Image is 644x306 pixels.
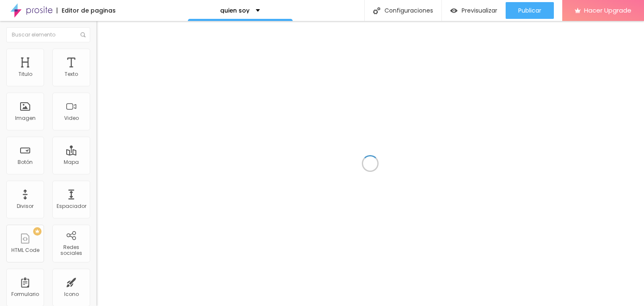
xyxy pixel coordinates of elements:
[55,244,88,257] div: Redes sociales
[462,7,497,14] span: Previsualizar
[506,2,554,19] button: Publicar
[6,27,90,42] input: Buscar elemento
[80,32,86,37] img: Icone
[64,115,79,121] div: Video
[64,159,79,165] div: Mapa
[373,7,380,14] img: Icone
[64,291,79,297] div: Icono
[18,159,33,165] div: Botón
[57,203,86,209] div: Espaciador
[220,8,249,13] p: quien soy
[442,2,506,19] button: Previsualizar
[57,8,116,13] div: Editor de paginas
[450,7,457,14] img: view-1.svg
[18,71,32,77] div: Titulo
[584,7,631,14] span: Hacer Upgrade
[518,7,541,14] span: Publicar
[11,291,39,297] div: Formulario
[15,115,36,121] div: Imagen
[65,71,78,77] div: Texto
[11,247,39,253] div: HTML Code
[17,203,34,209] div: Divisor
